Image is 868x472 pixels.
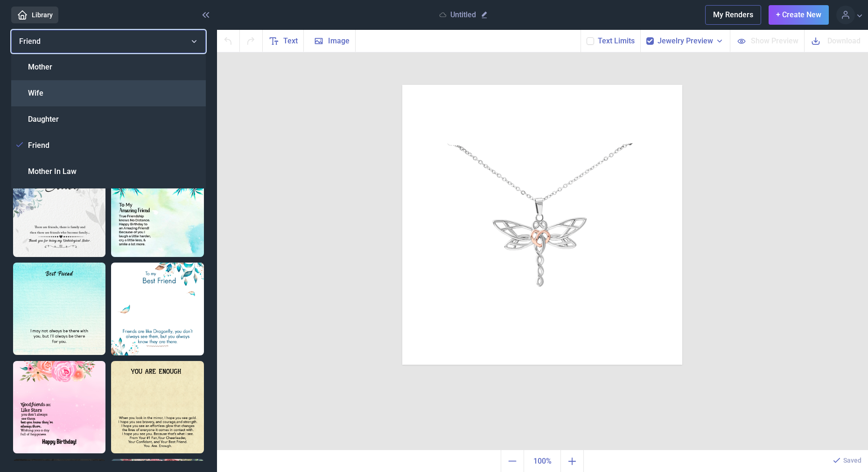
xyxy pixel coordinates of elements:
[561,450,584,472] button: Zoom in
[13,361,105,453] img: Good friends are like stars
[598,35,635,47] button: Text Limits
[28,114,59,125] span: Daughter
[827,35,861,46] span: Download
[730,30,804,52] button: Show Preview
[263,30,304,52] button: Text
[19,37,41,46] span: Friend
[751,35,798,46] span: Show Preview
[28,140,49,151] span: Friend
[28,88,43,99] span: Wife
[240,30,263,52] button: Redo
[217,30,240,52] button: Undo
[11,7,58,23] a: Library
[28,62,52,73] span: Mother
[304,30,356,52] button: Image
[843,456,861,465] p: Saved
[111,165,204,257] img: To My Amazing Friend
[524,450,561,472] button: Actual size
[28,166,77,177] span: Mother In Law
[658,35,713,47] span: Jewelry Preview
[283,35,298,47] span: Text
[111,361,204,454] img: You are enough
[13,263,105,355] img: Best Friend
[328,35,350,47] span: Image
[450,10,476,20] p: Untitled
[13,165,105,257] img: To My Sister
[658,35,724,47] button: Jewelry Preview
[526,452,559,471] span: 100%
[769,5,829,25] button: + Create New
[705,5,761,25] button: My Renders
[501,450,524,472] button: Zoom out
[111,263,204,355] img: Friends are like Dragonfly, you don’t
[11,30,206,53] button: Friend
[804,30,868,52] button: Download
